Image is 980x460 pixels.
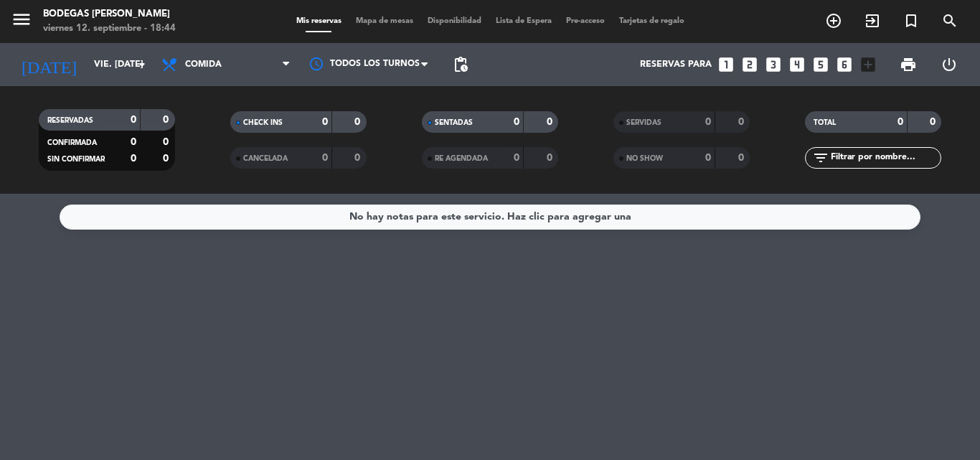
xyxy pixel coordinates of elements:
strong: 0 [163,115,171,125]
span: BUSCAR [930,9,969,33]
span: CANCELADA [243,155,288,162]
span: SERVIDAS [626,119,661,126]
strong: 0 [738,153,747,163]
strong: 0 [705,117,711,127]
strong: 0 [354,117,363,127]
div: Bodegas [PERSON_NAME] [43,7,176,22]
span: SENTADAS [435,119,473,126]
strong: 0 [705,153,711,163]
span: RESERVAR MESA [814,9,853,33]
i: exit_to_app [864,12,881,29]
strong: 0 [131,154,136,164]
i: add_circle_outline [825,12,842,29]
strong: 0 [322,117,328,127]
span: RESERVADAS [47,117,93,124]
i: looks_6 [835,55,854,74]
span: NO SHOW [626,155,663,162]
div: No hay notas para este servicio. Haz clic para agregar una [349,209,631,225]
i: add_box [859,55,877,74]
strong: 0 [897,117,903,127]
span: Tarjetas de regalo [612,17,692,25]
i: search [941,12,958,29]
i: arrow_drop_down [133,56,151,73]
strong: 0 [547,117,555,127]
i: looks_4 [788,55,806,74]
span: CHECK INS [243,119,283,126]
span: Comida [185,60,222,70]
span: Reserva especial [892,9,930,33]
span: CONFIRMADA [47,139,97,146]
i: looks_3 [764,55,783,74]
span: Mis reservas [289,17,349,25]
span: WALK IN [853,9,892,33]
span: Pre-acceso [559,17,612,25]
span: Mapa de mesas [349,17,420,25]
i: filter_list [812,149,829,166]
strong: 0 [930,117,938,127]
strong: 0 [738,117,747,127]
strong: 0 [131,137,136,147]
i: menu [11,9,32,30]
input: Filtrar por nombre... [829,150,941,166]
i: looks_5 [811,55,830,74]
span: TOTAL [814,119,836,126]
i: turned_in_not [903,12,920,29]
strong: 0 [322,153,328,163]
span: pending_actions [452,56,469,73]
i: looks_two [740,55,759,74]
span: Lista de Espera [489,17,559,25]
strong: 0 [514,153,519,163]
div: LOG OUT [928,43,969,86]
div: viernes 12. septiembre - 18:44 [43,22,176,36]
strong: 0 [514,117,519,127]
button: menu [11,9,32,35]
strong: 0 [163,137,171,147]
strong: 0 [163,154,171,164]
strong: 0 [131,115,136,125]
span: print [900,56,917,73]
span: SIN CONFIRMAR [47,156,105,163]
strong: 0 [547,153,555,163]
span: Reservas para [640,60,712,70]
strong: 0 [354,153,363,163]
span: RE AGENDADA [435,155,488,162]
i: looks_one [717,55,735,74]
i: [DATE] [11,49,87,80]
i: power_settings_new [941,56,958,73]
span: Disponibilidad [420,17,489,25]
